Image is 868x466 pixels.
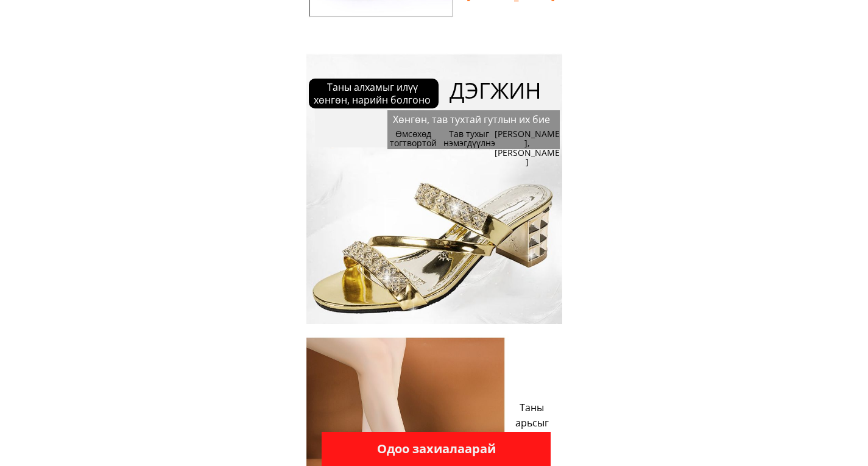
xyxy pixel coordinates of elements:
[442,129,496,148] div: Тав тухыг нэмэгдүүлнэ
[393,112,560,128] div: Хөнгөн, тав тухтай гутлын их бие
[309,81,436,107] div: Таны алхамыг илүү хөнгөн, нарийн болгоно
[386,129,440,148] div: Өмсөхөд тогтвортой
[450,73,735,108] div: Дэгжин
[494,129,560,167] div: [PERSON_NAME], [PERSON_NAME]
[319,431,552,466] p: Одоо захиалаарай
